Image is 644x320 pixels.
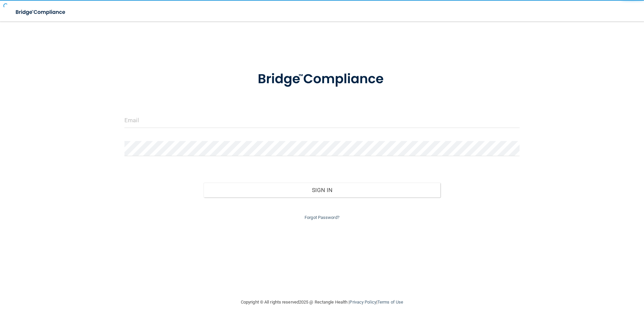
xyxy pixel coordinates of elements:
div: Copyright © All rights reserved 2025 @ Rectangle Health | | [200,291,444,313]
img: bridge_compliance_login_screen.278c3ca4.svg [10,5,72,19]
button: Sign In [204,183,441,197]
a: Terms of Use [377,300,403,305]
input: Email [124,113,520,128]
a: Forgot Password? [305,215,339,220]
a: Privacy Policy [350,300,376,305]
img: bridge_compliance_login_screen.278c3ca4.svg [244,62,400,97]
